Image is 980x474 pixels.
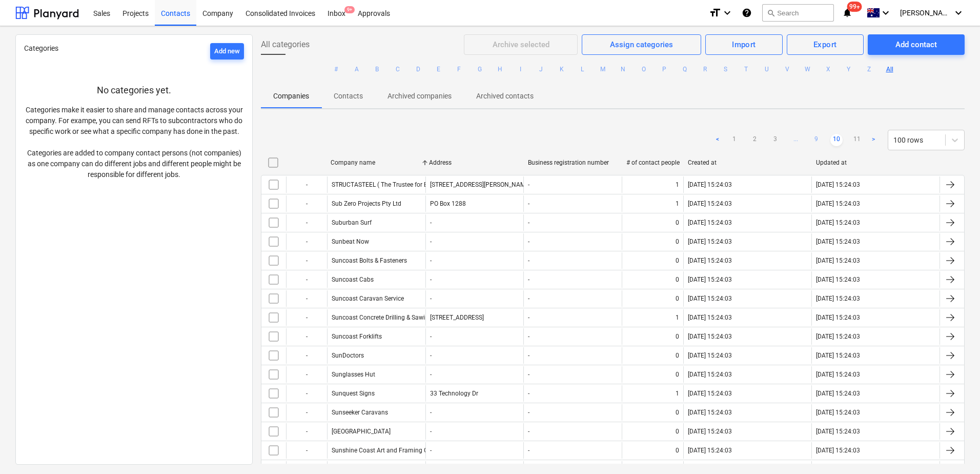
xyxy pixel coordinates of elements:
button: Y [843,63,855,75]
div: - [528,257,529,264]
div: 0 [676,257,679,264]
div: [STREET_ADDRESS][PERSON_NAME] [430,181,530,188]
div: 33 Technology Dr [430,390,478,397]
div: - [528,276,529,283]
div: - [430,371,432,378]
div: - [286,442,327,459]
div: 1 [676,314,679,321]
a: Previous page [711,134,724,146]
p: Companies [273,91,309,102]
button: All [884,63,896,75]
div: 0 [676,428,679,435]
div: Suncoast Concrete Drilling & Sawing [332,314,432,321]
div: [DATE] 15:24:03 [688,428,732,435]
a: Page 1 [728,134,740,146]
button: N [617,63,629,75]
div: - [286,176,327,193]
p: Contacts [334,91,363,102]
button: A [351,63,363,75]
div: - [430,447,432,454]
i: keyboard_arrow_down [721,7,733,19]
div: - [528,181,529,188]
div: - [286,271,327,288]
div: - [286,404,327,421]
i: Knowledge base [742,7,752,19]
a: Page 9 [810,134,822,146]
div: SunDoctors [332,352,364,359]
div: - [430,333,432,340]
div: 0 [676,409,679,416]
button: J [535,63,547,75]
div: - [430,428,432,435]
div: - [528,238,529,245]
button: P [658,63,670,75]
button: S [720,63,732,75]
div: [DATE] 15:24:03 [688,390,732,397]
div: - [286,328,327,345]
button: M [597,63,609,75]
button: X [822,63,834,75]
span: 9+ [344,6,355,13]
div: [DATE] 15:24:03 [688,200,732,207]
div: 0 [676,276,679,283]
div: [DATE] 15:24:03 [688,352,732,359]
div: 0 [676,333,679,340]
div: Add new [214,46,240,57]
button: Add contact [868,34,965,55]
p: Categories make it easier to share and manage contacts across your company. For exampe, you can s... [24,105,244,180]
div: - [430,352,432,359]
button: E [433,63,445,75]
button: I [515,63,527,75]
div: 0 [676,352,679,359]
div: [DATE] 15:24:03 [688,314,732,321]
div: - [286,233,327,250]
div: [DATE] 15:24:03 [816,295,860,302]
button: Import [705,34,783,55]
div: - [286,366,327,383]
div: - [528,219,529,226]
div: Add contact [895,38,937,51]
div: Assign categories [610,38,673,51]
div: - [528,200,529,207]
div: [DATE] 15:24:03 [816,181,860,188]
button: H [494,63,506,75]
div: Sunbeat Now [332,238,369,245]
button: B [371,63,383,75]
a: Next page [867,134,880,146]
div: Suncoast Cabs [332,276,374,283]
i: keyboard_arrow_down [952,7,965,19]
div: - [528,428,529,435]
a: Page 2 [748,134,761,146]
div: - [430,295,432,302]
button: Add new [210,43,244,60]
div: Updated at [816,159,936,166]
div: - [430,238,432,245]
div: [DATE] 15:24:03 [816,276,860,283]
div: Created at [688,159,808,166]
div: Sunglasses Hut [332,371,375,378]
a: ... [789,134,802,146]
div: [DATE] 15:24:03 [816,371,860,378]
div: Sunseeker Caravans [332,409,388,416]
div: Import [732,38,756,51]
div: [DATE] 15:24:03 [816,257,860,264]
div: [DATE] 15:24:03 [816,390,860,397]
div: [DATE] 15:24:03 [688,238,732,245]
button: Search [762,4,834,22]
div: - [286,385,327,402]
div: [STREET_ADDRESS] [430,314,484,321]
p: Archived contacts [476,91,534,102]
div: Sunshine Coast Art and Framing Gallery [332,447,443,454]
button: G [474,63,486,75]
div: Suncoast Forklifts [332,333,382,340]
button: C [392,63,404,75]
div: Chat Widget [929,425,980,474]
div: 0 [676,238,679,245]
div: [DATE] 15:24:03 [816,333,860,340]
div: [DATE] 15:24:03 [688,371,732,378]
div: - [430,219,432,226]
div: - [430,276,432,283]
div: 1 [676,181,679,188]
i: keyboard_arrow_down [880,7,892,19]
